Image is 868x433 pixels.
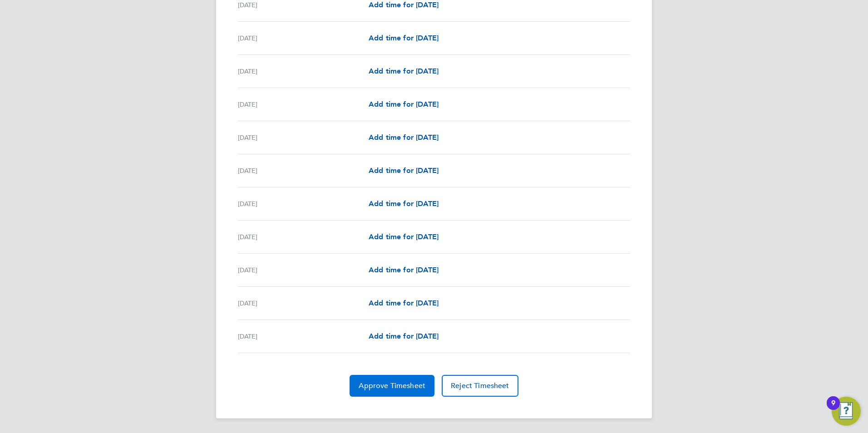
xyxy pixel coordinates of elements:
[350,375,434,397] button: Approve Timesheet
[832,397,861,426] button: Open Resource Center, 9 new notifications
[369,165,439,176] a: Add time for [DATE]
[369,265,439,276] a: Add time for [DATE]
[369,100,439,108] span: Add time for [DATE]
[238,331,369,342] div: [DATE]
[831,403,835,415] div: 9
[451,381,509,390] span: Reject Timesheet
[238,132,369,143] div: [DATE]
[369,166,439,175] span: Add time for [DATE]
[238,298,369,309] div: [DATE]
[369,298,439,309] a: Add time for [DATE]
[238,198,369,209] div: [DATE]
[369,66,439,77] a: Add time for [DATE]
[369,34,439,42] span: Add time for [DATE]
[369,33,439,44] a: Add time for [DATE]
[238,265,369,276] div: [DATE]
[369,266,439,274] span: Add time for [DATE]
[369,99,439,110] a: Add time for [DATE]
[369,299,439,307] span: Add time for [DATE]
[369,332,439,340] span: Add time for [DATE]
[359,381,425,390] span: Approve Timesheet
[238,66,369,77] div: [DATE]
[442,375,518,397] button: Reject Timesheet
[238,99,369,110] div: [DATE]
[369,133,439,142] span: Add time for [DATE]
[369,232,439,241] span: Add time for [DATE]
[238,231,369,242] div: [DATE]
[369,67,439,75] span: Add time for [DATE]
[369,198,439,209] a: Add time for [DATE]
[369,132,439,143] a: Add time for [DATE]
[238,33,369,44] div: [DATE]
[369,331,439,342] a: Add time for [DATE]
[369,231,439,242] a: Add time for [DATE]
[369,0,439,9] span: Add time for [DATE]
[369,199,439,208] span: Add time for [DATE]
[238,165,369,176] div: [DATE]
